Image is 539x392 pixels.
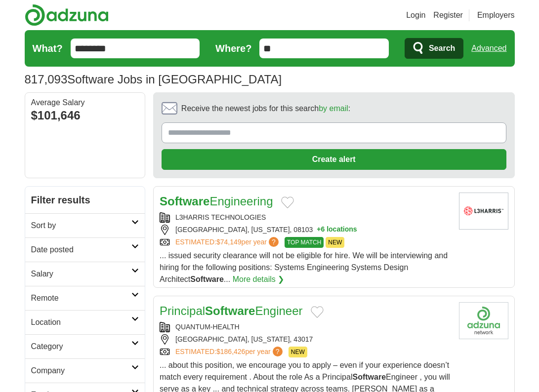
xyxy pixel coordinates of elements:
[477,9,515,21] a: Employers
[459,302,508,339] img: Company logo
[285,237,324,248] span: TOP MATCH
[31,268,132,280] h2: Salary
[433,9,463,21] a: Register
[160,251,448,283] span: ... issued security clearance will not be eligible for hire. We will be interviewing and hiring f...
[25,286,145,310] a: Remote
[31,292,132,304] h2: Remote
[233,274,285,285] a: More details ❯
[33,41,63,56] label: What?
[31,316,132,328] h2: Location
[25,71,68,88] span: 817,093
[31,244,132,256] h2: Date posted
[160,195,273,208] a: SoftwareEngineering
[160,322,451,332] div: QUANTUM-HEALTH
[289,347,307,357] span: NEW
[25,334,145,358] a: Category
[25,4,109,26] img: Adzuna logo
[459,193,508,230] img: L3Harris Technologies logo
[216,238,242,246] span: $74,149
[162,149,506,170] button: Create alert
[31,99,139,107] div: Average Salary
[190,275,224,283] strong: Software
[281,196,294,208] button: Add to favorite jobs
[326,237,344,248] span: NEW
[311,306,324,318] button: Add to favorite jobs
[216,348,245,355] span: $186,426
[31,107,139,124] div: $101,646
[181,103,350,115] span: Receive the newest jobs for this search :
[319,104,348,113] a: by email
[25,213,145,237] a: Sort by
[352,373,386,381] strong: Software
[317,225,357,235] button: +6 locations
[471,39,506,58] a: Advanced
[25,237,145,262] a: Date posted
[25,310,145,334] a: Location
[25,187,145,213] h2: Filter results
[317,225,321,235] span: +
[31,220,132,232] h2: Sort by
[429,39,455,58] span: Search
[31,341,132,353] h2: Category
[175,237,281,248] a: ESTIMATED:$74,149per year?
[205,304,255,317] strong: Software
[269,237,279,247] span: ?
[405,38,463,59] button: Search
[25,358,145,383] a: Company
[31,365,132,377] h2: Company
[160,225,451,235] div: [GEOGRAPHIC_DATA], [US_STATE], 08103
[175,347,285,357] a: ESTIMATED:$186,426per year?
[160,304,302,317] a: PrincipalSoftwareEngineer
[215,41,251,56] label: Where?
[25,262,145,286] a: Salary
[25,73,282,86] h1: Software Jobs in [GEOGRAPHIC_DATA]
[273,347,283,356] span: ?
[175,213,266,221] a: L3HARRIS TECHNOLOGIES
[160,195,209,208] strong: Software
[406,9,425,21] a: Login
[160,334,451,345] div: [GEOGRAPHIC_DATA], [US_STATE], 43017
